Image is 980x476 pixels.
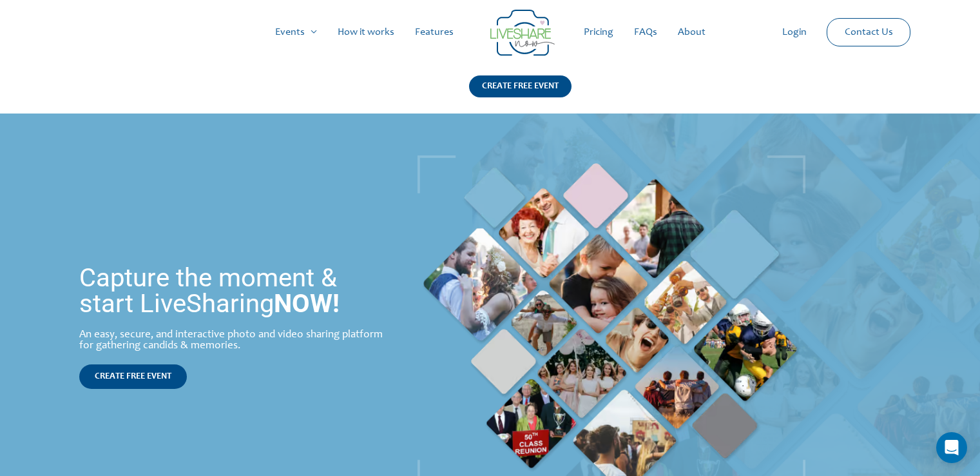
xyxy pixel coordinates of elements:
[624,12,668,53] a: FAQs
[327,12,405,53] a: How it works
[95,372,171,381] span: CREATE FREE EVENT
[79,364,187,389] a: CREATE FREE EVENT
[573,12,624,53] a: Pricing
[265,12,327,53] a: Events
[668,12,716,53] a: About
[936,432,967,463] div: Open Intercom Messenger
[834,19,903,46] a: Contact Us
[23,12,957,53] nav: Site Navigation
[274,288,340,319] strong: NOW!
[469,75,572,97] div: CREATE FREE EVENT
[490,10,555,56] img: LiveShare logo - Capture & Share Event Memories
[79,330,389,352] div: An easy, secure, and interactive photo and video sharing platform for gathering candids & memories.
[405,12,464,53] a: Features
[469,75,572,114] a: CREATE FREE EVENT
[79,265,389,317] h1: Capture the moment & start LiveSharing
[772,12,817,53] a: Login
